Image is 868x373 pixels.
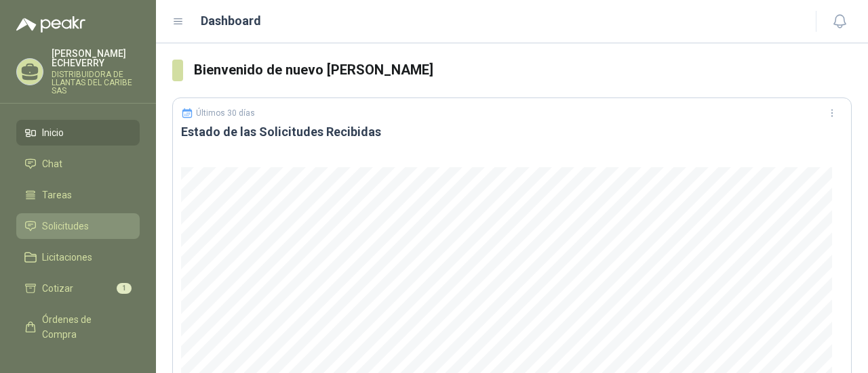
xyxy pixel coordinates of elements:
a: Órdenes de Compra [16,307,140,347]
p: Últimos 30 días [196,108,255,118]
a: Licitaciones [16,244,140,270]
p: [PERSON_NAME] ECHEVERRY [52,49,140,68]
h3: Estado de las Solicitudes Recibidas [181,124,843,140]
a: Cotizar1 [16,276,140,301]
span: Cotizar [42,281,73,296]
span: Inicio [42,125,64,140]
span: Tareas [42,188,72,202]
span: Solicitudes [42,219,89,234]
h1: Dashboard [201,12,261,30]
span: Licitaciones [42,250,92,265]
a: Tareas [16,182,140,208]
img: Logo peakr [16,16,85,32]
a: Solicitudes [16,213,140,239]
span: 1 [117,283,132,294]
a: Inicio [16,120,140,146]
a: Chat [16,151,140,177]
span: Chat [42,156,62,171]
h3: Bienvenido de nuevo [PERSON_NAME] [194,60,852,81]
span: Órdenes de Compra [42,312,127,342]
p: DISTRIBUIDORA DE LLANTAS DEL CARIBE SAS [52,70,140,95]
